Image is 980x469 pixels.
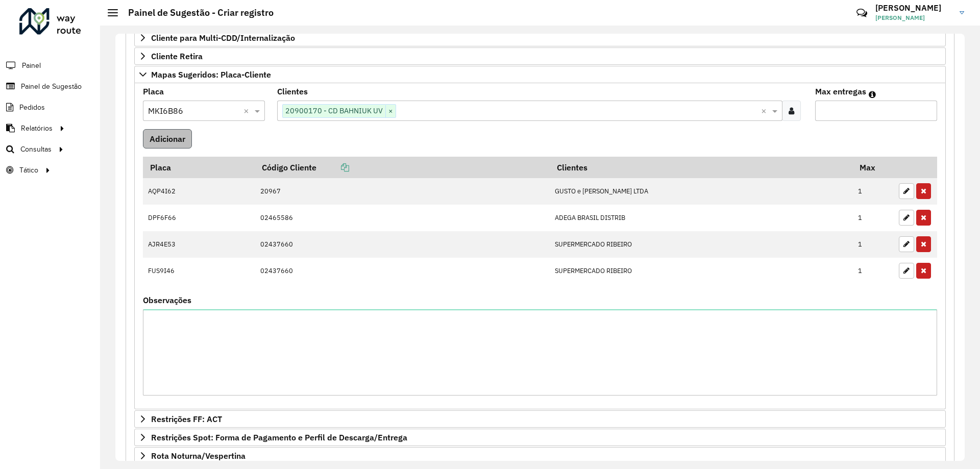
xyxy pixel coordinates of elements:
td: 02465586 [255,205,550,231]
label: Max entregas [815,85,866,97]
span: × [385,105,396,117]
th: Max [853,157,894,178]
a: Rota Noturna/Vespertina [134,447,946,464]
a: Restrições FF: ACT [134,410,946,428]
span: Clear all [761,105,770,117]
span: Tático [19,165,38,176]
span: Consultas [20,144,52,155]
span: Relatórios [21,123,53,134]
span: Restrições Spot: Forma de Pagamento e Perfil de Descarga/Entrega [151,433,407,441]
td: DPF6F66 [143,205,255,231]
span: 20900170 - CD BAHNIUK UV [283,105,385,117]
span: [PERSON_NAME] [875,13,952,22]
span: Cliente Retira [151,52,203,60]
span: Restrições FF: ACT [151,415,222,423]
div: Mapas Sugeridos: Placa-Cliente [134,83,946,409]
span: Clear all [243,105,252,117]
td: AJR4E53 [143,231,255,258]
span: Painel [22,60,41,71]
em: Máximo de clientes que serão colocados na mesma rota com os clientes informados [869,90,876,98]
h2: Painel de Sugestão - Criar registro [118,7,274,18]
label: Clientes [277,85,308,97]
span: Cliente para Multi-CDD/Internalização [151,34,295,42]
td: SUPERMERCADO RIBEIRO [550,231,853,258]
th: Código Cliente [255,157,550,178]
td: 02437660 [255,258,550,284]
th: Clientes [550,157,853,178]
td: 1 [853,231,894,258]
label: Observações [143,294,191,306]
label: Placa [143,85,164,97]
td: 20967 [255,178,550,205]
td: 1 [853,205,894,231]
a: Contato Rápido [851,2,873,24]
a: Restrições Spot: Forma de Pagamento e Perfil de Descarga/Entrega [134,429,946,446]
h3: [PERSON_NAME] [875,3,952,13]
a: Cliente para Multi-CDD/Internalização [134,29,946,46]
span: Rota Noturna/Vespertina [151,452,246,460]
a: Cliente Retira [134,47,946,65]
th: Placa [143,157,255,178]
td: FUS9I46 [143,258,255,284]
a: Copiar [316,162,349,172]
td: AQP4I62 [143,178,255,205]
span: Mapas Sugeridos: Placa-Cliente [151,70,271,79]
td: ADEGA BRASIL DISTRIB [550,205,853,231]
a: Mapas Sugeridos: Placa-Cliente [134,66,946,83]
span: Pedidos [19,102,45,113]
button: Adicionar [143,129,192,149]
span: Painel de Sugestão [21,81,82,92]
td: SUPERMERCADO RIBEIRO [550,258,853,284]
td: 1 [853,258,894,284]
td: 02437660 [255,231,550,258]
td: 1 [853,178,894,205]
td: GUSTO e [PERSON_NAME] LTDA [550,178,853,205]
